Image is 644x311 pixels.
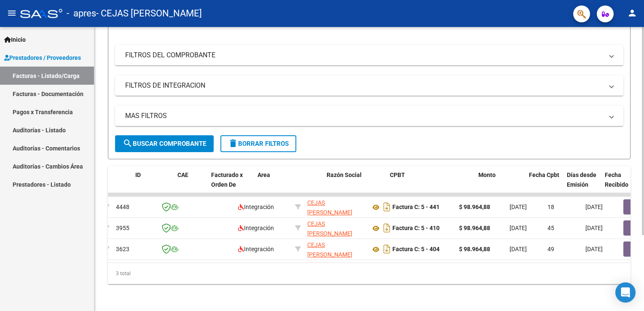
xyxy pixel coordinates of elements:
mat-icon: menu [7,8,17,18]
span: - apres [67,4,96,23]
div: 3 total [108,263,631,284]
span: - CEJAS [PERSON_NAME] [96,4,202,23]
span: Monto [478,172,496,178]
datatable-header-cell: CPBT [386,166,475,203]
mat-panel-title: FILTROS DE INTEGRACION [125,81,603,90]
mat-icon: search [123,138,133,148]
span: [DATE] [585,204,603,210]
span: 49 [547,246,554,252]
datatable-header-cell: Fecha Cpbt [526,166,563,203]
div: 27348283923 [307,219,364,237]
i: Descargar documento [381,221,392,235]
datatable-header-cell: Fecha Recibido [601,166,639,203]
strong: Factura C: 5 - 410 [392,225,440,232]
span: Días desde Emisión [567,172,596,188]
datatable-header-cell: CAE [174,166,208,203]
span: Facturado x Orden De [211,172,243,188]
span: CPBT [390,172,405,178]
span: CAE [177,172,188,178]
datatable-header-cell: Monto [475,166,526,203]
i: Descargar documento [381,242,392,256]
span: Integración [238,246,274,252]
div: Open Intercom Messenger [615,282,636,303]
span: [DATE] [510,225,527,231]
strong: $ 98.964,88 [459,204,490,210]
span: Area [258,172,270,178]
span: Prestadores / Proveedores [4,53,81,62]
span: Integración [238,225,274,231]
datatable-header-cell: Razón Social [323,166,386,203]
mat-expansion-panel-header: MAS FILTROS [115,106,623,126]
mat-panel-title: FILTROS DEL COMPROBANTE [125,51,603,60]
span: [DATE] [510,246,527,252]
span: 4448 [116,204,129,210]
span: CEJAS [PERSON_NAME] [307,199,352,216]
mat-icon: person [627,8,637,18]
div: 27348283923 [307,240,364,258]
span: Inicio [4,35,26,44]
strong: $ 98.964,88 [459,225,490,231]
datatable-header-cell: ID [132,166,174,203]
strong: Factura C: 5 - 404 [392,246,440,253]
span: [DATE] [510,204,527,210]
button: Borrar Filtros [220,135,296,152]
datatable-header-cell: Area [254,166,311,203]
mat-panel-title: MAS FILTROS [125,111,603,121]
mat-expansion-panel-header: FILTROS DEL COMPROBANTE [115,45,623,65]
span: [DATE] [585,225,603,231]
mat-expansion-panel-header: FILTROS DE INTEGRACION [115,75,623,96]
button: Buscar Comprobante [115,135,214,152]
strong: $ 98.964,88 [459,246,490,252]
i: Descargar documento [381,200,392,214]
span: CEJAS [PERSON_NAME] [307,220,352,237]
span: 3955 [116,225,129,231]
span: [DATE] [585,246,603,252]
span: Buscar Comprobante [123,140,206,147]
span: Borrar Filtros [228,140,289,147]
span: 3623 [116,246,129,252]
span: CEJAS [PERSON_NAME] [307,241,352,258]
span: Fecha Cpbt [529,172,559,178]
strong: Factura C: 5 - 441 [392,204,440,211]
span: 18 [547,204,554,210]
span: Integración [238,204,274,210]
span: Razón Social [327,172,362,178]
span: 45 [547,225,554,231]
datatable-header-cell: Facturado x Orden De [208,166,254,203]
span: ID [135,172,141,178]
div: 27348283923 [307,198,364,216]
datatable-header-cell: Días desde Emisión [563,166,601,203]
span: Fecha Recibido [605,172,628,188]
mat-icon: delete [228,138,238,148]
